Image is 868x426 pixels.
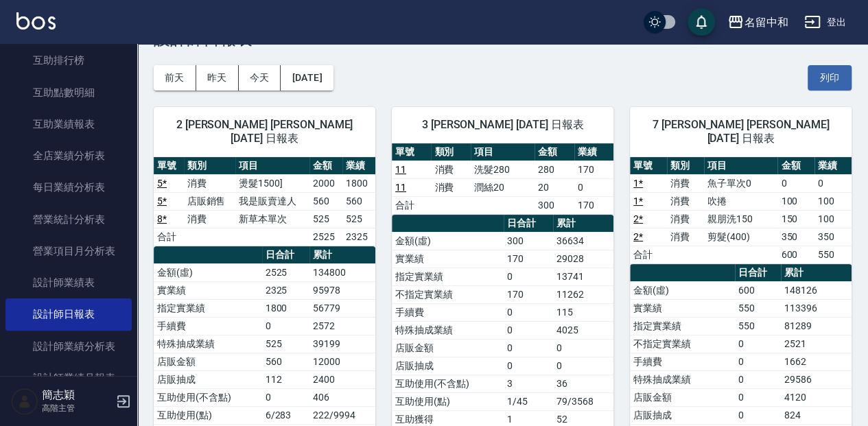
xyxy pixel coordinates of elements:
button: 登出 [799,10,852,35]
td: 店販金額 [630,388,735,406]
table: a dense table [392,143,613,215]
td: 0 [735,406,781,424]
td: 4120 [781,388,852,406]
td: 0 [504,321,553,339]
td: 6/283 [262,406,309,424]
td: 不指定實業績 [630,335,735,353]
td: 150 [777,210,814,228]
td: 560 [262,353,309,370]
button: 名留中和 [722,8,793,36]
td: 消費 [667,228,704,246]
td: 2000 [309,174,342,192]
td: 1800 [262,299,309,317]
td: 115 [553,303,613,321]
td: 113396 [781,299,852,317]
td: 300 [535,196,574,214]
th: 類別 [431,143,470,161]
td: 2325 [262,281,309,299]
th: 單號 [630,157,667,175]
a: 營業項目月分析表 [5,235,132,267]
td: 550 [735,299,781,317]
td: 實業績 [392,250,504,268]
td: 170 [574,161,613,178]
td: 13741 [553,268,613,285]
td: 0 [504,303,553,321]
td: 95978 [309,281,375,299]
td: 2400 [309,370,375,388]
td: 300 [504,232,553,250]
td: 0 [504,357,553,375]
span: 3 [PERSON_NAME] [DATE] 日報表 [408,118,597,132]
th: 日合計 [504,215,553,233]
button: 前天 [154,65,196,91]
td: 0 [735,370,781,388]
th: 項目 [235,157,309,175]
td: 56779 [309,299,375,317]
button: 今天 [239,65,281,91]
th: 累計 [309,246,375,264]
th: 業績 [814,157,852,175]
td: 合計 [392,196,431,214]
td: 525 [309,210,342,228]
th: 類別 [184,157,236,175]
th: 累計 [553,215,613,233]
td: 525 [342,210,375,228]
td: 525 [262,335,309,353]
td: 3 [504,375,553,392]
td: 特殊抽成業績 [630,370,735,388]
td: 0 [262,317,309,335]
td: 134800 [309,263,375,281]
table: a dense table [154,157,375,246]
span: 7 [PERSON_NAME] [PERSON_NAME][DATE] 日報表 [646,118,835,145]
td: 0 [777,174,814,192]
td: 店販抽成 [154,370,262,388]
td: 29028 [553,250,613,268]
td: 600 [777,246,814,263]
td: 1800 [342,174,375,192]
td: 互助使用(不含點) [392,375,504,392]
th: 金額 [535,143,574,161]
td: 燙髮1500] [235,174,309,192]
td: 消費 [667,210,704,228]
td: 280 [535,161,574,178]
a: 設計師業績月報表 [5,362,132,394]
th: 金額 [309,157,342,175]
td: 店販抽成 [392,357,504,375]
a: 互助排行榜 [5,45,132,76]
td: 350 [777,228,814,246]
td: 消費 [431,161,470,178]
td: 12000 [309,353,375,370]
td: 0 [504,339,553,357]
button: [DATE] [281,65,333,91]
td: 指定實業績 [630,317,735,335]
td: 222/9994 [309,406,375,424]
td: 0 [553,357,613,375]
td: 消費 [667,192,704,210]
a: 營業統計分析表 [5,204,132,235]
td: 560 [309,192,342,210]
td: 406 [309,388,375,406]
td: 148126 [781,281,852,299]
td: 實業績 [154,281,262,299]
td: 350 [814,228,852,246]
td: 0 [814,174,852,192]
th: 日合計 [735,264,781,282]
a: 設計師日報表 [5,298,132,330]
td: 550 [735,317,781,335]
td: 洗髮280 [471,161,535,178]
td: 特殊抽成業績 [154,335,262,353]
th: 項目 [704,157,778,175]
h5: 簡志穎 [42,388,112,402]
a: 互助點數明細 [5,77,132,108]
td: 560 [342,192,375,210]
th: 金額 [777,157,814,175]
td: 0 [735,388,781,406]
td: 1/45 [504,392,553,410]
button: 昨天 [196,65,239,91]
button: save [688,8,715,36]
td: 特殊抽成業績 [392,321,504,339]
th: 項目 [471,143,535,161]
td: 550 [814,246,852,263]
td: 2572 [309,317,375,335]
td: 0 [574,178,613,196]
